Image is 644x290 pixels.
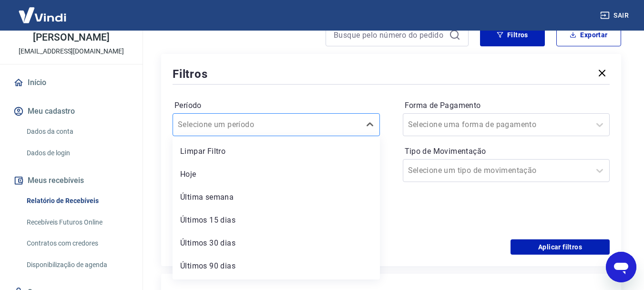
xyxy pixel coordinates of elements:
[334,28,445,42] input: Busque pelo número do pedido
[173,257,380,276] div: Últimos 90 dias
[173,188,380,207] div: Última semana
[23,143,131,163] a: Dados de login
[405,146,608,157] label: Tipo de Movimentação
[173,211,380,230] div: Últimos 15 dias
[405,100,608,111] label: Forma de Pagamento
[173,142,380,161] div: Limpar Filtro
[23,122,131,141] a: Dados da conta
[173,165,380,184] div: Hoje
[173,234,380,253] div: Últimos 30 dias
[606,252,636,282] iframe: Botão para abrir a janela de mensagens
[174,100,378,111] label: Período
[598,7,633,24] button: Sair
[33,32,109,43] p: [PERSON_NAME]
[19,46,124,56] p: [EMAIL_ADDRESS][DOMAIN_NAME]
[23,191,131,211] a: Relatório de Recebíveis
[556,23,621,46] button: Exportar
[11,101,131,122] button: Meu cadastro
[23,213,131,232] a: Recebíveis Futuros Online
[511,239,610,255] button: Aplicar filtros
[23,234,131,253] a: Contratos com credores
[23,255,131,275] a: Disponibilização de agenda
[173,66,208,82] h5: Filtros
[480,23,545,46] button: Filtros
[11,0,73,30] img: Vindi
[11,72,131,93] a: Início
[11,170,131,191] button: Meus recebíveis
